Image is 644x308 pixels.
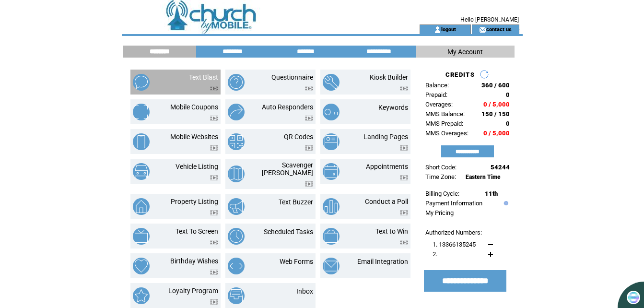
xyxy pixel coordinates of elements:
[483,130,510,137] span: 0 / 5,000
[210,240,218,245] img: video.png
[491,164,510,171] span: 54244
[210,270,218,275] img: video.png
[506,91,510,98] span: 0
[441,26,456,32] a: logout
[323,74,340,91] img: kiosk-builder.png
[133,198,150,215] img: property-listing.png
[176,163,218,170] a: Vehicle Listing
[189,73,218,81] a: Text Blast
[400,240,408,245] img: video.png
[305,145,313,151] img: video.png
[506,120,510,127] span: 0
[447,48,483,56] span: My Account
[425,190,459,197] span: Billing Cycle:
[400,145,408,151] img: video.png
[133,104,150,120] img: mobile-coupons.png
[425,173,456,180] span: Time Zone:
[228,228,245,245] img: scheduled-tasks.png
[133,228,150,245] img: text-to-screen.png
[434,26,441,34] img: account_icon.gif
[171,198,218,205] a: Property Listing
[210,299,218,305] img: video.png
[210,145,218,151] img: video.png
[210,86,218,91] img: video.png
[305,86,313,91] img: video.png
[133,287,150,304] img: loyalty-program.png
[460,16,519,23] span: Hello [PERSON_NAME]
[210,116,218,121] img: video.png
[262,161,313,177] a: Scavenger [PERSON_NAME]
[363,133,408,141] a: Landing Pages
[262,103,313,111] a: Auto Responders
[323,198,340,215] img: conduct-a-poll.png
[228,133,245,150] img: qr-codes.png
[485,190,498,197] span: 11th
[433,241,476,248] span: 1. 13366135245
[170,133,218,141] a: Mobile Websites
[279,198,313,206] a: Text Buzzer
[375,227,408,235] a: Text to Win
[323,163,340,180] img: appointments.png
[400,210,408,215] img: video.png
[170,257,218,265] a: Birthday Wishes
[486,26,512,32] a: contact us
[133,133,150,150] img: mobile-websites.png
[425,110,465,118] span: MMS Balance:
[323,228,340,245] img: text-to-win.png
[425,82,449,89] span: Balance:
[264,228,313,236] a: Scheduled Tasks
[228,166,245,182] img: scavenger-hunt.png
[481,82,510,89] span: 360 / 600
[357,258,408,265] a: Email Integration
[228,287,245,304] img: inbox.png
[365,198,408,205] a: Conduct a Poll
[228,74,245,91] img: questionnaire.png
[280,258,313,265] a: Web Forms
[271,73,313,81] a: Questionnaire
[425,200,482,207] a: Payment Information
[370,73,408,81] a: Kiosk Builder
[378,104,408,111] a: Keywords
[170,103,218,111] a: Mobile Coupons
[425,101,453,108] span: Overages:
[284,133,313,141] a: QR Codes
[305,116,313,121] img: video.png
[481,110,510,118] span: 150 / 150
[502,201,508,205] img: help.gif
[323,258,340,274] img: email-integration.png
[425,120,463,127] span: MMS Prepaid:
[210,210,218,215] img: video.png
[366,163,408,170] a: Appointments
[210,175,218,180] img: video.png
[133,74,150,91] img: text-blast.png
[433,250,437,258] span: 2.
[483,101,510,108] span: 0 / 5,000
[323,104,340,120] img: keywords.png
[445,71,475,78] span: CREDITS
[168,287,218,295] a: Loyalty Program
[400,86,408,91] img: video.png
[133,258,150,274] img: birthday-wishes.png
[228,198,245,215] img: text-buzzer.png
[400,175,408,180] img: video.png
[479,26,486,34] img: contact_us_icon.gif
[425,130,468,137] span: MMS Overages:
[466,174,501,180] span: Eastern Time
[305,181,313,187] img: video.png
[425,209,454,216] a: My Pricing
[296,287,313,295] a: Inbox
[228,258,245,274] img: web-forms.png
[323,133,340,150] img: landing-pages.png
[133,163,150,180] img: vehicle-listing.png
[228,104,245,120] img: auto-responders.png
[425,164,457,171] span: Short Code:
[425,229,482,236] span: Authorized Numbers:
[176,227,218,235] a: Text To Screen
[425,91,447,98] span: Prepaid:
